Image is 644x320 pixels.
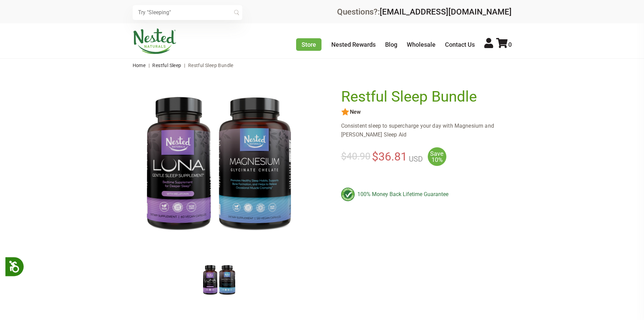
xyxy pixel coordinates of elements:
[341,188,512,201] div: 100% Money Back Lifetime Guarantee
[349,109,361,115] span: New
[337,8,512,16] div: Questions?:
[133,63,146,68] a: Home
[341,188,355,201] img: badge-lifetimeguarantee-color.svg
[341,122,512,139] div: Consistent sleep to supercharge your day with Magnesium and [PERSON_NAME] Sleep Aid
[147,63,151,68] span: |
[407,41,436,48] a: Wholesale
[445,41,475,48] a: Contact Us
[407,155,423,163] span: USD
[380,7,512,17] a: [EMAIL_ADDRESS][DOMAIN_NAME]
[331,41,376,48] a: Nested Rewards
[372,150,423,163] span: $36.81
[152,63,181,68] a: Restful Sleep
[296,38,321,51] a: Store
[133,5,242,20] input: Try "Sleeping"
[188,63,234,68] span: Restful Sleep Bundle
[496,41,512,48] a: 0
[202,263,236,297] img: Restful Sleep Bundle
[341,108,349,116] img: star.svg
[182,63,187,68] span: |
[428,147,446,166] span: Save 10%
[133,28,177,54] img: Nested Naturals
[341,88,508,105] h1: Restful Sleep Bundle
[341,151,371,162] span: $40.90
[143,88,295,240] img: Restful Sleep Bundle
[508,41,512,48] span: 0
[133,59,512,72] nav: breadcrumbs
[385,41,397,48] a: Blog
